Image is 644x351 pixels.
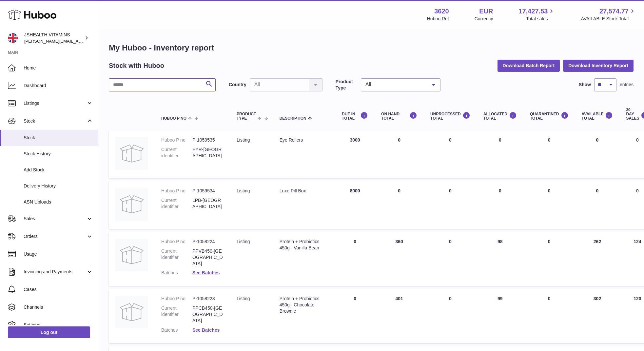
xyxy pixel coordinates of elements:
dd: P-1059535 [192,137,224,143]
div: JSHEALTH VITAMINS [24,32,83,44]
td: 0 [375,130,424,178]
span: Invoicing and Payments [24,269,86,275]
span: Huboo P no [161,116,186,121]
dd: P-1058223 [192,296,224,302]
span: Usage [24,251,93,257]
strong: EUR [479,7,493,16]
img: product image [115,239,148,271]
div: Currency [475,16,493,22]
span: 17,427.53 [518,7,548,16]
button: Download Batch Report [498,60,560,71]
span: [PERSON_NAME][EMAIL_ADDRESS][DOMAIN_NAME] [24,38,131,44]
a: Log out [8,326,90,338]
span: Cases [24,286,93,293]
td: 401 [375,289,424,343]
span: ASN Uploads [24,199,93,205]
div: AVAILABLE Total [582,112,613,121]
span: Home [24,65,93,71]
span: entries [620,82,634,88]
dt: Huboo P no [161,188,192,194]
span: Total sales [526,16,555,22]
dd: P-1058224 [192,239,224,245]
span: Listings [24,100,86,107]
div: Protein + Probiotics 450g - Vanilla Bean [280,239,329,251]
td: 0 [477,181,523,229]
dt: Current identifier [161,146,192,159]
dt: Current identifier [161,305,192,324]
span: 0 [548,239,551,244]
td: 0 [335,289,375,343]
dt: Huboo P no [161,239,192,245]
td: 98 [477,232,523,286]
span: Orders [24,233,86,240]
dt: Current identifier [161,197,192,210]
img: product image [115,137,148,170]
h2: Stock with Huboo [109,61,164,70]
td: 0 [477,130,523,178]
span: Stock History [24,151,93,157]
img: product image [115,296,148,328]
td: 0 [424,181,477,229]
span: listing [237,188,250,193]
span: Sales [24,216,86,222]
td: 360 [375,232,424,286]
span: Dashboard [24,83,93,89]
div: Luxe Pill Box [280,188,329,194]
dd: EYR-[GEOGRAPHIC_DATA] [192,146,224,159]
td: 0 [335,232,375,286]
td: 262 [575,232,620,286]
span: 0 [548,188,551,193]
span: Stock [24,118,86,124]
td: 8000 [335,181,375,229]
span: 0 [548,137,551,143]
span: 27,574.77 [599,7,629,16]
dt: Current identifier [161,248,192,267]
div: QUARANTINED Total [530,112,569,121]
td: 0 [424,289,477,343]
button: Download Inventory Report [563,60,634,71]
dd: PPVB450-[GEOGRAPHIC_DATA] [192,248,224,267]
span: All [364,81,427,88]
div: ON HAND Total [381,112,417,121]
div: Eye Rollers [280,137,329,143]
td: 99 [477,289,523,343]
div: Huboo Ref [427,16,449,22]
h1: My Huboo - Inventory report [109,43,634,53]
span: Channels [24,304,93,310]
a: 27,574.77 AVAILABLE Stock Total [581,7,636,22]
label: Country [229,82,246,88]
td: 3000 [335,130,375,178]
span: AVAILABLE Stock Total [581,16,636,22]
span: listing [237,239,250,244]
td: 0 [375,181,424,229]
span: 0 [548,296,551,301]
td: 0 [575,181,620,229]
a: See Batches [192,270,220,275]
dd: P-1059534 [192,188,224,194]
label: Show [579,82,591,88]
div: ALLOCATED Total [483,112,517,121]
td: 0 [424,232,477,286]
td: 0 [575,130,620,178]
label: Product Type [336,79,358,91]
div: UNPROCESSED Total [430,112,470,121]
span: Add Stock [24,167,93,173]
dt: Huboo P no [161,137,192,143]
td: 302 [575,289,620,343]
span: Description [280,116,306,121]
dd: LPB-[GEOGRAPHIC_DATA] [192,197,224,210]
div: DUE IN TOTAL [342,112,368,121]
img: francesca@jshealthvitamins.com [8,33,18,43]
dt: Huboo P no [161,296,192,302]
td: 0 [424,130,477,178]
span: Stock [24,135,93,141]
dd: PPCB450-[GEOGRAPHIC_DATA] [192,305,224,324]
strong: 3620 [434,7,449,16]
div: Protein + Probiotics 450g - Chocolate Brownie [280,296,329,314]
dt: Batches [161,270,192,276]
span: Product Type [237,112,256,121]
img: product image [115,188,148,221]
span: listing [237,137,250,143]
span: listing [237,296,250,301]
span: Delivery History [24,183,93,189]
